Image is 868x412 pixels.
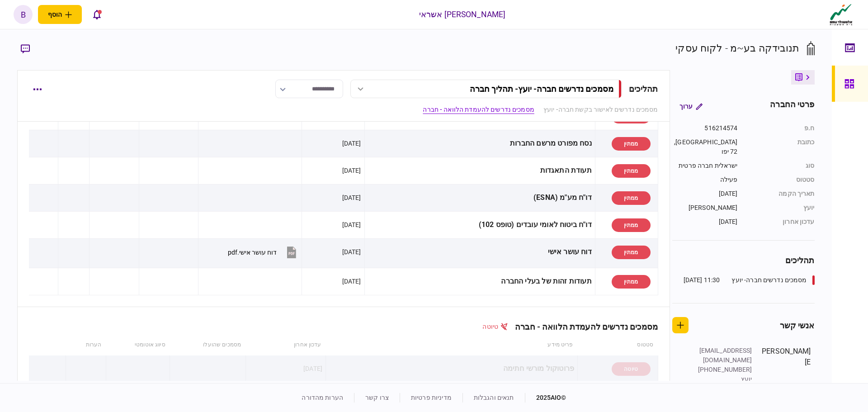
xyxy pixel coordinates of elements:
div: [DATE] [342,277,361,286]
div: [DATE] [303,364,322,373]
div: ממתין [612,164,651,178]
div: ישראלית חברה פרטית [672,161,738,170]
button: פתח רשימת התראות [87,5,106,24]
div: [DATE] [672,217,738,227]
div: עדכון אחרון [747,217,815,227]
div: טיוטה [612,362,651,376]
div: אנשי קשר [780,319,815,331]
button: מסמכים נדרשים חברה- יועץ- תהליך חברה [350,80,622,98]
div: [PERSON_NAME] [672,203,738,213]
a: תנאים והגבלות [474,394,514,401]
div: דו"ח מע"מ (ESNA) [368,188,592,208]
div: דו"ח ביטוח לאומי עובדים (טופס 102) [368,215,592,235]
div: [PERSON_NAME] אשראי [419,9,506,20]
div: [DATE] [342,220,361,229]
div: [DATE] [342,166,361,175]
div: [DATE] [342,139,361,148]
a: מדיניות פרטיות [411,394,452,401]
div: ממתין [612,137,651,151]
div: ממתין [612,218,651,232]
div: פרטי החברה [770,98,814,114]
th: סטטוס [578,335,658,355]
div: דוח עושר אישי [368,242,592,262]
div: פרוטוקול מורשי חתימה [329,359,574,379]
div: [PHONE_NUMBER] [693,365,752,374]
img: client company logo [828,3,854,26]
div: תעודות זהות של בעלי החברה [368,271,592,292]
div: יועץ [747,203,815,213]
div: [DATE] [342,193,361,202]
th: עדכון אחרון [245,335,326,355]
div: [DATE] [672,189,738,199]
a: הערות מהדורה [302,394,343,401]
button: ערוך [672,98,710,114]
div: מסמכים נדרשים חברה- יועץ - תהליך חברה [470,84,613,94]
div: תאריך הקמה [747,189,815,199]
div: פעילה [672,175,738,185]
div: תהליכים [672,254,815,266]
th: פריט מידע [326,335,578,355]
div: מסמכים נדרשים להעמדת הלוואה - חברה [508,322,658,331]
a: צרו קשר [365,394,389,401]
div: תנובידקה בע~מ - לקוח עסקי [675,41,799,56]
div: [EMAIL_ADDRESS][DOMAIN_NAME] [693,346,752,365]
div: ממתין [612,191,651,205]
div: מסמכים נדרשים חברה- יועץ [731,275,807,285]
th: מסמכים שהועלו [170,335,245,355]
div: ממתין [612,246,651,259]
div: 11:30 [DATE] [684,275,720,285]
div: 516214574 [672,123,738,133]
div: נסח מפורט מרשם החברות [368,133,592,154]
button: b [14,5,33,24]
th: סיווג אוטומטי [106,335,170,355]
a: מסמכים נדרשים חברה- יועץ11:30 [DATE] [684,275,815,285]
div: טיוטה [482,322,508,331]
div: סוג [747,161,815,170]
a: מסמכים נדרשים לאישור בקשת חברה- יועץ [543,105,658,114]
button: פתח תפריט להוספת לקוח [38,5,82,24]
div: דוח עושר אישי.pdf [228,249,277,256]
div: תהליכים [629,83,658,95]
button: דוח עושר אישי.pdf [228,242,298,262]
div: [GEOGRAPHIC_DATA], 72 יפו [672,137,738,156]
div: [PERSON_NAME] [761,346,811,384]
a: מסמכים נדרשים להעמדת הלוואה - חברה [423,105,534,114]
div: ח.פ [747,123,815,133]
div: תעודת התאגדות [368,161,592,181]
div: סטטוס [747,175,815,185]
div: ממתין [612,275,651,289]
th: הערות [66,335,106,355]
div: יועץ [693,374,752,384]
div: [DATE] [342,247,361,256]
div: כתובת [747,137,815,156]
div: © 2025 AIO [525,393,566,403]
